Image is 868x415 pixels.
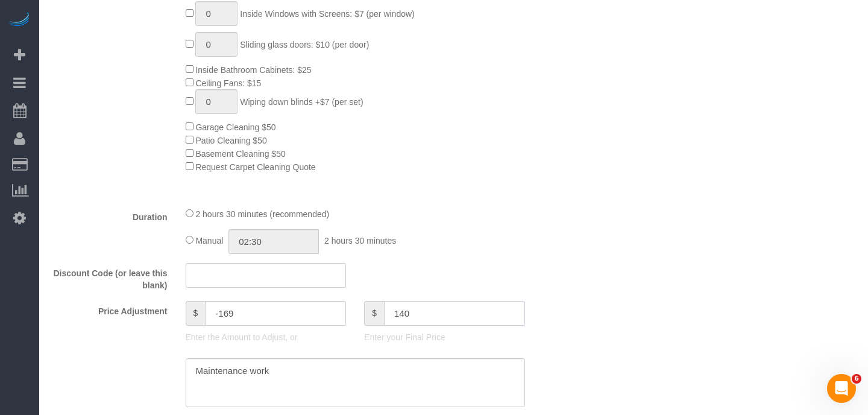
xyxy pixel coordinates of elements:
span: Inside Windows with Screens: $7 (per window) [240,9,414,19]
span: Inside Bathroom Cabinets: $25 [195,65,311,75]
span: $ [364,301,384,326]
iframe: Intercom live chat [827,374,856,403]
label: Discount Code (or leave this blank) [42,263,177,291]
span: 2 hours 30 minutes (recommended) [195,209,329,219]
label: Duration [42,207,177,223]
span: Basement Cleaning $50 [195,149,285,159]
span: Wiping down blinds +$7 (per set) [240,97,363,107]
span: Sliding glass doors: $10 (per door) [240,40,369,49]
span: Manual [195,236,223,246]
span: 6 [852,374,861,384]
img: Automaid Logo [7,12,31,29]
span: Garage Cleaning $50 [195,122,275,132]
span: Request Carpet Cleaning Quote [195,162,315,172]
span: $ [186,301,206,326]
input: final price [384,301,525,326]
span: Patio Cleaning $50 [195,136,266,145]
span: 2 hours 30 minutes [324,236,396,246]
p: Enter your Final Price [364,331,525,343]
label: Price Adjustment [42,301,177,317]
p: Enter the Amount to Adjust, or [186,331,347,343]
span: Ceiling Fans: $15 [195,78,261,88]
